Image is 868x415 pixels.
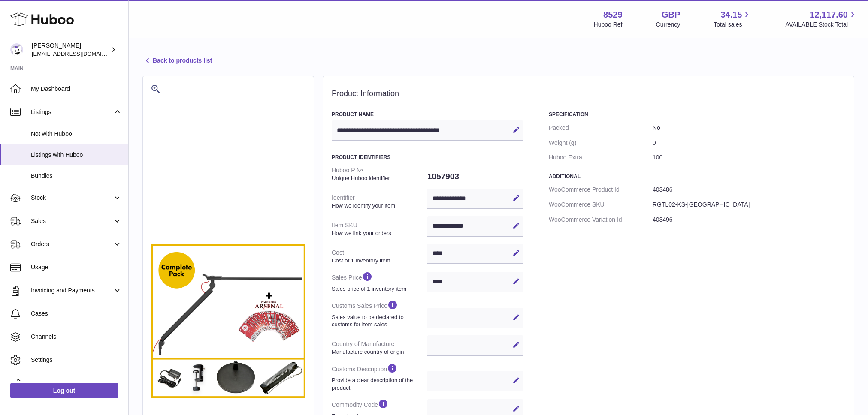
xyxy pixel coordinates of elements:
[332,163,427,185] dt: Huboo P №
[332,296,427,331] dt: Customs Sales Price
[714,21,752,29] span: Total sales
[332,111,523,118] h3: Product Name
[549,150,653,165] dt: Huboo Extra
[31,151,122,159] span: Listings with Huboo
[151,244,305,398] img: Redgrass-R9-solo-desk-lamp-complete-pack.jpg
[594,21,623,29] div: Huboo Ref
[332,337,427,359] dt: Country of Manufacture
[332,359,427,395] dt: Customs Description
[332,202,425,210] strong: How we identify your item
[31,172,122,180] span: Bundles
[549,182,653,197] dt: WooCommerce Product Id
[662,9,680,21] strong: GBP
[332,348,425,356] strong: Manufacture country of origin
[653,120,845,135] dd: No
[653,135,845,150] dd: 0
[810,9,848,21] span: 12,117.60
[10,383,118,398] a: Log out
[10,43,23,56] img: admin@redgrass.ch
[31,108,113,116] span: Listings
[31,85,122,93] span: My Dashboard
[603,9,623,21] strong: 8529
[785,21,858,29] span: AVAILABLE Stock Total
[656,21,680,29] div: Currency
[653,182,845,197] dd: 403486
[332,89,845,99] h2: Product Information
[31,310,122,318] span: Cases
[549,135,653,150] dt: Weight (g)
[549,111,845,118] h3: Specification
[332,257,425,265] strong: Cost of 1 inventory item
[332,190,427,213] dt: Identifier
[31,130,122,138] span: Not with Huboo
[332,268,427,296] dt: Sales Price
[32,50,126,57] span: [EMAIL_ADDRESS][DOMAIN_NAME]
[31,379,122,387] span: Returns
[31,333,122,341] span: Channels
[785,9,858,29] a: 12,117.60 AVAILABLE Stock Total
[549,120,653,135] dt: Packed
[549,173,845,180] h3: Additional
[720,9,742,21] span: 34.15
[653,197,845,212] dd: RGTL02-KS-[GEOGRAPHIC_DATA]
[31,217,113,225] span: Sales
[142,56,212,66] a: Back to products list
[332,245,427,268] dt: Cost
[31,240,113,248] span: Orders
[31,356,122,364] span: Settings
[332,229,425,237] strong: How we link your orders
[549,197,653,212] dt: WooCommerce SKU
[32,42,109,58] div: [PERSON_NAME]
[332,174,425,182] strong: Unique Huboo identifier
[427,168,523,186] dd: 1057903
[31,263,122,271] span: Usage
[332,285,425,293] strong: Sales price of 1 inventory item
[332,313,425,328] strong: Sales value to be declared to customs for item sales
[31,194,113,202] span: Stock
[653,212,845,227] dd: 403496
[332,154,523,161] h3: Product Identifiers
[31,286,113,295] span: Invoicing and Payments
[653,150,845,165] dd: 100
[549,212,653,227] dt: WooCommerce Variation Id
[332,218,427,240] dt: Item SKU
[714,9,752,29] a: 34.15 Total sales
[332,376,425,391] strong: Provide a clear description of the product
